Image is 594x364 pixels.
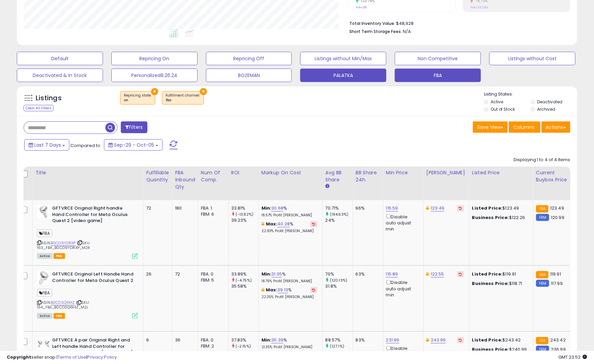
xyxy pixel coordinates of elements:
[514,157,570,163] div: Displaying 1 to 4 of 4 items
[37,313,53,319] span: All listings currently available for purchase on Amazon
[261,337,272,343] b: Min:
[551,214,564,221] span: 120.99
[513,124,534,131] span: Columns
[54,253,65,259] span: FBA
[472,215,528,221] div: $122.26
[278,221,290,227] a: 40.28
[386,279,418,298] div: Disable auto adjust min
[37,289,52,297] span: FBA
[37,300,90,310] span: | SKU: 164_FBA_B0CDSQ4X4Z_M2L
[34,142,61,148] span: Last 7 Days
[201,271,223,277] div: FBA: 0
[266,221,278,227] b: Max:
[300,69,386,82] button: PALATKA
[551,280,563,287] span: 117.99
[201,169,225,183] div: Num of Comp.
[386,337,399,343] a: 231.99
[37,337,50,351] img: 31t9C2rg2cL._SL40_.jpg
[121,121,147,133] button: Filters
[472,337,528,343] div: $243.42
[37,271,50,285] img: 31-Vy0KSI9L._SL40_.jpg
[325,217,353,223] div: 24%
[550,205,564,211] span: 123.49
[470,5,488,9] small: Prev: 36.26%
[537,99,563,105] label: Deactivated
[24,105,54,111] div: Clear All Filters
[175,271,193,277] div: 72
[37,229,52,237] span: FBA
[17,69,103,82] button: Deactivated & In Stock
[52,271,134,285] b: GFTVRCE Original Left Handle Hand Controller for Meta Oculus Quest 2
[146,271,167,277] div: 26
[70,142,101,149] span: Compared to:
[36,94,62,103] h5: Listings
[325,271,353,277] div: 70%
[550,271,561,277] span: 119.91
[37,205,50,219] img: 318zId7r+hL._SL40_.jpg
[472,271,528,277] div: $119.91
[325,283,353,289] div: 31.8%
[472,271,503,277] b: Listed Price:
[175,337,193,343] div: 36
[541,121,570,133] button: Actions
[271,337,283,343] a: 35.39
[201,205,223,211] div: FBA: 1
[146,169,169,183] div: Fulfillable Quantity
[472,337,503,343] b: Listed Price:
[356,271,378,277] div: 63%
[271,205,283,212] a: 30.68
[104,139,163,151] button: Sep-29 - Oct-05
[395,69,481,82] button: FBA
[231,217,258,223] div: 39.23%
[325,183,329,189] small: Avg BB Share.
[236,278,252,283] small: (-4.75%)
[426,169,466,176] div: [PERSON_NAME]
[201,337,223,343] div: FBA: 0
[472,281,528,287] div: $118.71
[386,169,421,176] div: Min Price
[24,139,69,151] button: Last 7 Days
[536,280,549,287] small: FBM
[261,295,317,299] p: 22.35% Profit [PERSON_NAME]
[472,169,530,176] div: Listed Price
[52,205,134,226] b: GFTVRCE Original Right handle Hand Controller for Meta Oculus Quest 2 [video game]
[151,88,158,95] button: ×
[536,169,571,183] div: Current Buybox Price
[37,205,138,258] div: ASIN:
[175,169,195,190] div: FBA inbound Qty
[261,169,320,176] div: Markup on Cost
[537,106,556,112] label: Archived
[349,21,395,26] b: Total Inventory Value:
[201,211,223,217] div: FBM: 6
[175,205,193,211] div: 180
[330,343,344,349] small: (127.1%)
[231,205,258,211] div: 33.81%
[472,214,509,221] b: Business Price:
[325,205,353,211] div: 70.71%
[231,283,258,289] div: 35.58%
[261,213,317,218] p: 18.57% Profit [PERSON_NAME]
[349,29,402,34] b: Short Term Storage Fees:
[356,5,367,9] small: Prev: 181
[201,343,223,349] div: FBM: 2
[261,271,272,277] b: Min:
[166,93,200,103] span: Fulfillment channel :
[261,229,317,233] p: 22.83% Profit [PERSON_NAME]
[325,169,350,183] div: Avg BB Share
[266,287,278,293] b: Max:
[51,300,75,305] a: B0CDSQ4X4Z
[271,271,282,278] a: 31.05
[403,28,411,35] span: N/A
[431,337,446,343] a: 243.99
[536,214,549,221] small: FBM
[536,271,549,279] small: FBA
[472,205,528,211] div: $123.49
[54,313,65,319] span: FBA
[200,88,207,95] button: ×
[473,121,508,133] button: Save View
[278,287,288,293] a: 39.13
[261,287,317,299] div: %
[7,354,31,360] strong: Copyright
[261,279,317,284] p: 18.75% Profit [PERSON_NAME]
[386,205,398,212] a: 115.59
